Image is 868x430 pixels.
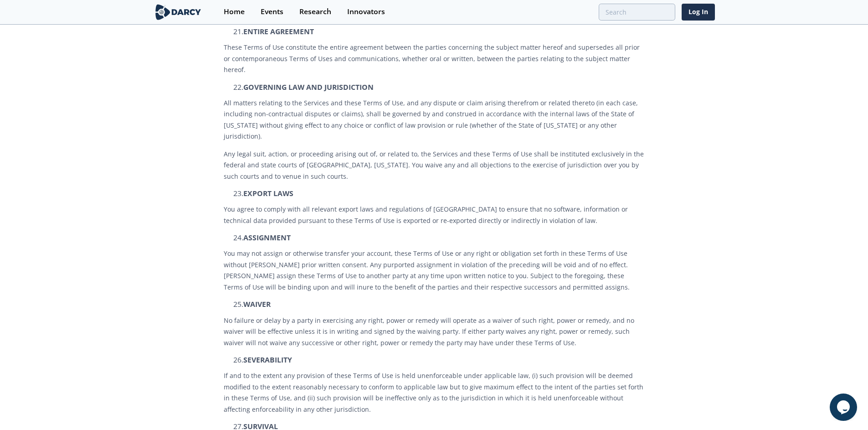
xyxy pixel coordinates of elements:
a: Log In [682,4,715,21]
p: You agree to comply with all relevant export laws and regulations of [GEOGRAPHIC_DATA] to ensure ... [224,204,645,226]
input: Advanced Search [599,4,675,21]
h2: 22. [224,82,645,98]
p: No failure or delay by a party in exercising any right, power or remedy will operate as a waiver ... [224,315,645,349]
span: EXPORT LAWS [243,188,293,198]
div: Research [299,8,331,16]
div: Innovators [347,8,385,16]
p: Any legal suit, action, or proceeding arising out of, or related to, the Services and these Terms... [224,149,645,182]
span: ASSIGNMENT [243,233,291,243]
div: Home [224,8,245,16]
p: All matters relating to the Services and these Terms of Use, and any dispute or claim arising the... [224,98,645,142]
p: You may not assign or otherwise transfer your account, these Terms of Use or any right or obligat... [224,248,645,293]
span: GOVERNING LAW AND JURISDICTION [243,82,374,92]
p: These Terms of Use constitute the entire agreement between the parties concerning the subject mat... [224,42,645,76]
h2: 21. [224,26,645,42]
span: WAIVER [243,299,271,309]
div: Events [261,8,283,16]
h2: 25. [224,299,645,315]
p: If and to the extent any provision of these Terms of Use is held unenforceable under applicable l... [224,370,645,415]
img: logo-wide.svg [154,4,203,20]
span: ENTIRE AGREEMENT [243,26,314,36]
h2: 24. [224,233,645,248]
h2: 26. [224,355,645,370]
h2: 23. [224,188,645,204]
span: SEVERABILITY [243,355,292,365]
iframe: chat widget [830,394,859,421]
